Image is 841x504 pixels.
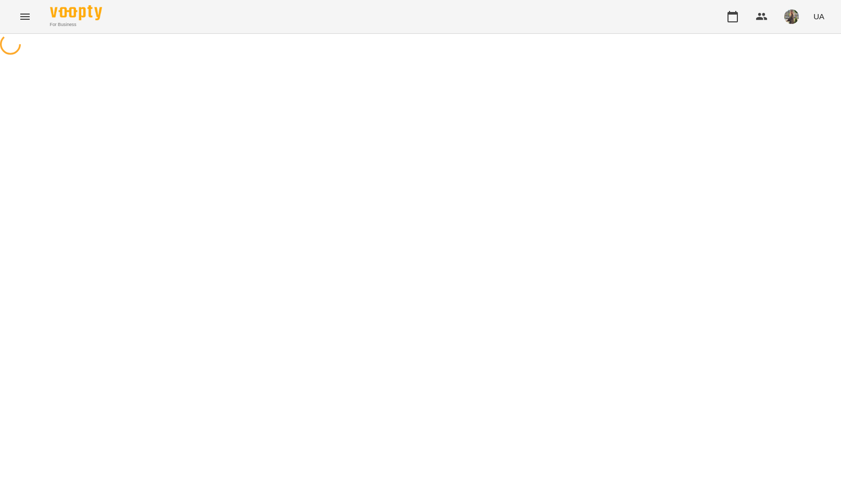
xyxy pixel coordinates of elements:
img: Voopty Logo [50,5,102,20]
span: For Business [50,21,102,28]
span: UA [813,11,824,22]
button: Menu [12,4,37,29]
button: UA [809,7,829,26]
img: d95d3a1f5a58f9939815add2f0358ac8.jpg [784,9,799,24]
